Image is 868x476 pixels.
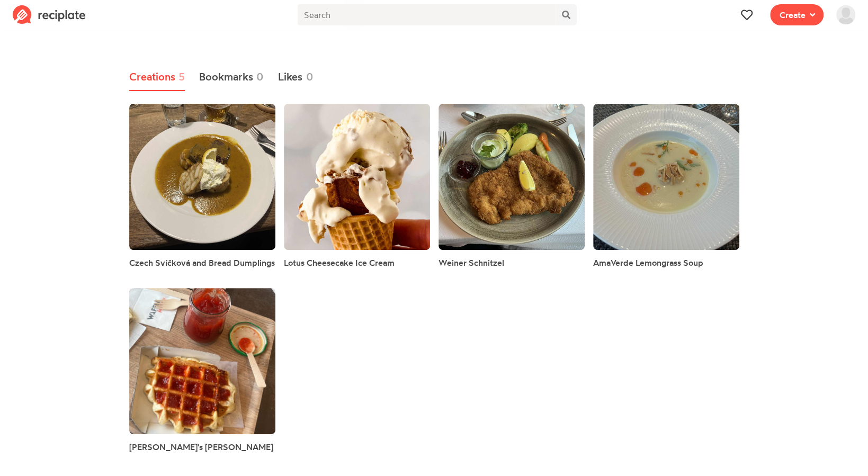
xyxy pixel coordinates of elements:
[306,69,313,85] span: 0
[439,257,504,268] span: Weiner Schnitzel
[199,64,264,91] a: Bookmarks0
[13,5,86,24] img: Reciplate
[129,64,185,91] a: Creations5
[439,256,504,269] a: Weiner Schnitzel
[593,256,703,269] a: AmaVerde Lemongrass Soup
[284,257,395,268] span: Lotus Cheesecake Ice Cream
[129,442,273,452] span: [PERSON_NAME]'s [PERSON_NAME]
[780,8,806,21] span: Create
[770,4,824,25] button: Create
[129,256,275,269] a: Czech Svíčková and Bread Dumplings
[278,64,314,91] a: Likes0
[284,256,395,269] a: Lotus Cheesecake Ice Cream
[256,69,264,85] span: 0
[129,257,275,268] span: Czech Svíčková and Bread Dumplings
[836,5,855,24] img: User's avatar
[178,69,185,85] span: 5
[298,4,555,25] input: Search
[593,257,703,268] span: AmaVerde Lemongrass Soup
[129,441,273,453] a: [PERSON_NAME]'s [PERSON_NAME]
